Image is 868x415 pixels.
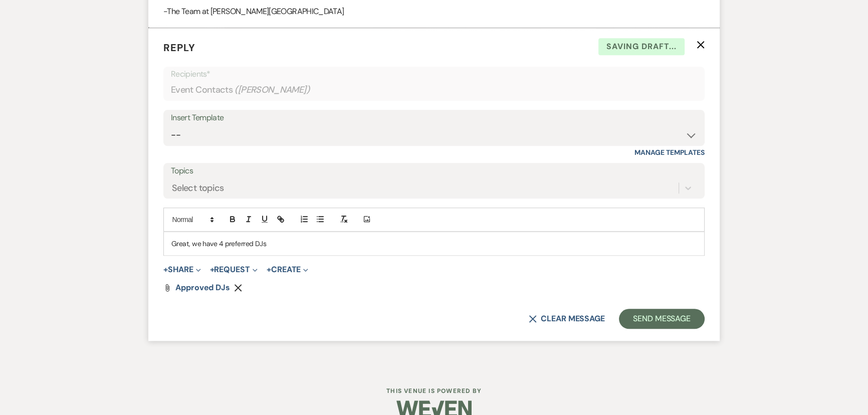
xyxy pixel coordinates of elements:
button: Create [267,266,308,274]
span: Reply [163,41,195,54]
span: + [163,266,168,274]
p: -The Team at [PERSON_NAME][GEOGRAPHIC_DATA] [163,5,705,18]
p: Recipients* [171,68,697,81]
div: Select topics [172,181,224,194]
button: Send Message [619,309,705,329]
span: Approved DJs [175,282,230,293]
button: Clear message [529,315,605,323]
a: Approved DJs [175,284,230,292]
span: Saving draft... [598,38,685,55]
div: Insert Template [171,111,697,125]
p: Great, we have 4 preferred DJs [171,238,697,249]
button: Share [163,266,201,274]
a: Manage Templates [634,148,705,157]
span: + [210,266,214,274]
button: Request [210,266,258,274]
span: + [267,266,271,274]
span: ( [PERSON_NAME] ) [235,83,310,97]
label: Topics [171,164,697,178]
div: Event Contacts [171,80,697,100]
